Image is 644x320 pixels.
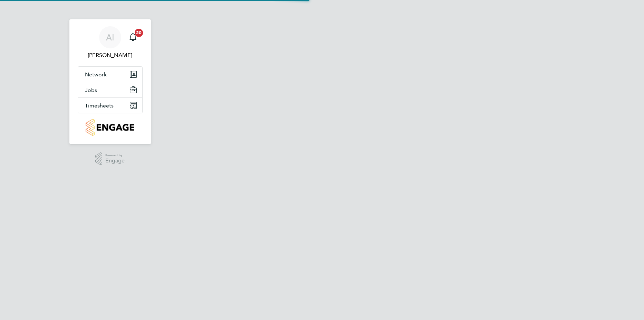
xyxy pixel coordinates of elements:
span: Adrian Iacob [78,51,143,59]
nav: Main navigation [69,19,151,144]
span: Timesheets [85,102,114,109]
img: countryside-properties-logo-retina.png [86,119,134,136]
button: Timesheets [78,98,142,113]
span: Powered by [105,152,125,158]
span: Jobs [85,87,97,93]
span: 20 [135,29,143,37]
a: Go to home page [78,119,143,136]
button: Network [78,67,142,82]
span: AI [106,33,114,42]
span: Engage [105,158,125,164]
a: 20 [126,26,140,48]
button: Jobs [78,82,142,97]
a: AI[PERSON_NAME] [78,26,143,59]
a: Powered byEngage [95,152,125,166]
span: Network [85,71,107,78]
